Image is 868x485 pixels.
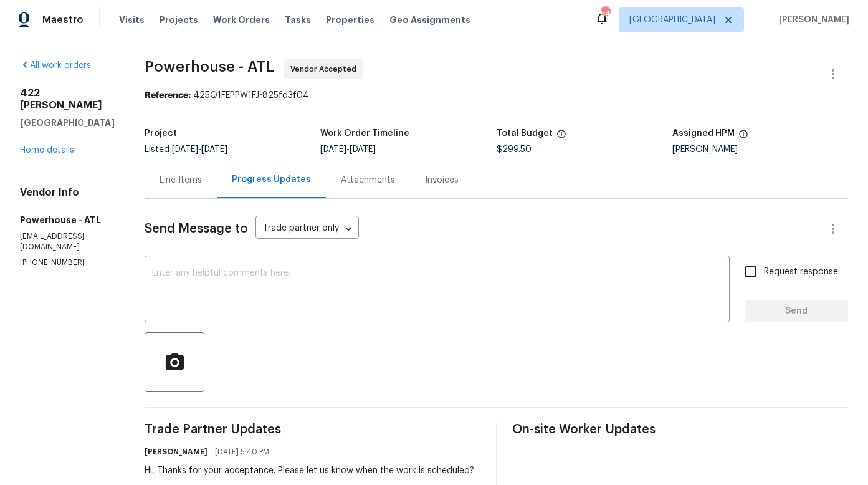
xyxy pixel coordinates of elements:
[512,423,849,436] span: On-site Worker Updates
[172,145,227,154] span: -
[145,129,177,138] h5: Project
[172,145,198,154] span: [DATE]
[320,145,346,154] span: [DATE]
[145,145,227,154] span: Listed
[20,61,91,70] a: All work orders
[160,174,202,186] div: Line Items
[145,223,248,235] span: Send Message to
[497,129,553,138] h5: Total Budget
[255,219,359,239] div: Trade partner only
[213,14,270,26] span: Work Orders
[20,87,115,112] h2: 422 [PERSON_NAME]
[145,89,848,102] div: 425Q1FEPPW1FJ-825fd3f04
[326,14,374,26] span: Properties
[320,129,409,138] h5: Work Order Timeline
[20,231,115,252] p: [EMAIL_ADDRESS][DOMAIN_NAME]
[341,174,395,186] div: Attachments
[145,446,207,458] h6: [PERSON_NAME]
[629,14,715,26] span: [GEOGRAPHIC_DATA]
[497,145,532,154] span: $299.50
[20,117,115,129] h5: [GEOGRAPHIC_DATA]
[556,129,566,145] span: The total cost of line items that have been proposed by Opendoor. This sum includes line items th...
[425,174,459,186] div: Invoices
[774,14,849,26] span: [PERSON_NAME]
[738,129,748,145] span: The hpm assigned to this work order.
[160,14,198,26] span: Projects
[145,59,274,74] span: Powerhouse - ATL
[201,145,227,154] span: [DATE]
[215,446,269,458] span: [DATE] 5:40 PM
[601,7,609,20] div: 54
[20,214,115,226] h5: Powerhouse - ATL
[42,14,83,26] span: Maestro
[285,16,311,24] span: Tasks
[145,91,191,100] b: Reference:
[290,63,361,75] span: Vendor Accepted
[764,266,838,279] span: Request response
[145,423,481,436] span: Trade Partner Updates
[232,173,311,186] div: Progress Updates
[20,186,115,199] h4: Vendor Info
[145,464,474,477] div: Hi, Thanks for your acceptance. Please let us know when the work is scheduled?
[672,145,848,154] div: [PERSON_NAME]
[20,146,74,155] a: Home details
[350,145,376,154] span: [DATE]
[119,14,145,26] span: Visits
[672,129,735,138] h5: Assigned HPM
[389,14,470,26] span: Geo Assignments
[320,145,376,154] span: -
[20,257,115,268] p: [PHONE_NUMBER]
